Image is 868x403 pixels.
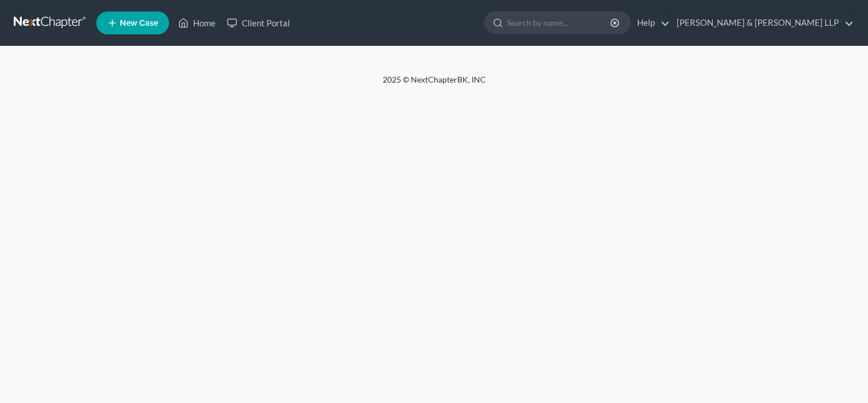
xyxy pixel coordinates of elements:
[120,19,158,28] span: New Case
[221,13,296,33] a: Client Portal
[108,74,761,95] div: 2025 © NextChapterBK, INC
[172,13,221,33] a: Home
[507,12,612,33] input: Search by name...
[671,13,854,33] a: [PERSON_NAME] & [PERSON_NAME] LLP
[631,13,670,33] a: Help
